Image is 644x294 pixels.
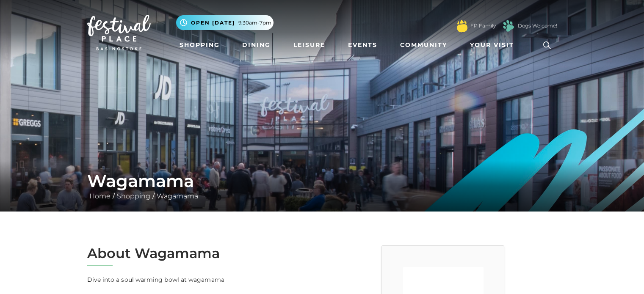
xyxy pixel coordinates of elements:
a: Wagamama [155,192,200,200]
a: Home [87,192,113,200]
a: Leisure [290,37,329,53]
span: Your Visit [470,41,514,49]
h2: About Wagamama [87,245,316,261]
a: Community [397,37,451,53]
span: Open [DATE] [191,19,235,27]
span: 9.30am-7pm [238,19,271,27]
strong: Dive into a soul warming bowl at wagamama [87,276,224,283]
a: Dining [239,37,274,53]
button: Open [DATE] 9.30am-7pm [176,15,274,30]
a: Shopping [176,37,223,53]
h1: Wagamama [87,171,557,191]
div: / / [81,171,564,201]
a: Your Visit [467,37,522,53]
img: Festival Place Logo [87,15,151,50]
a: Events [345,37,381,53]
a: Dogs Welcome! [518,22,557,30]
a: Shopping [115,192,152,200]
a: FP Family [470,22,496,30]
